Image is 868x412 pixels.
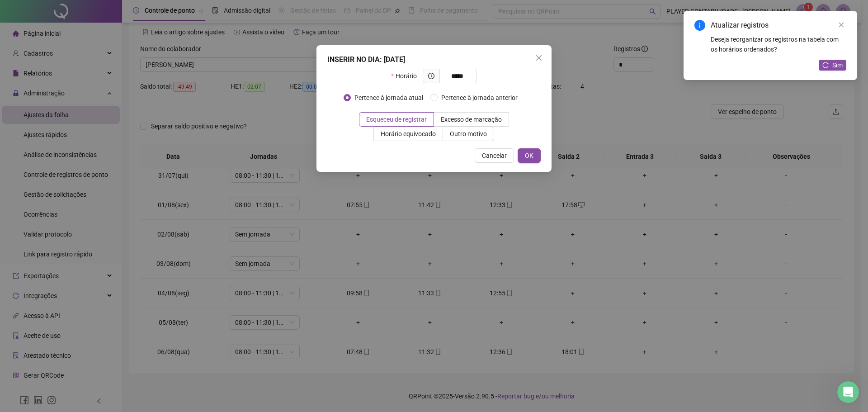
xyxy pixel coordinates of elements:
span: OK [525,151,533,161]
div: Atualizar registros [711,20,846,31]
button: Cancelar [475,148,514,163]
span: clock-circle [428,73,434,79]
button: Close [532,51,546,65]
span: info-circle [694,20,705,31]
span: Pertence à jornada anterior [438,93,521,103]
span: reload [822,62,829,68]
iframe: Intercom live chat [837,381,859,403]
div: Deseja reorganizar os registros na tabela com os horários ordenados? [711,34,846,54]
span: Horário equivocado [381,130,436,137]
span: Pertence à jornada atual [351,93,427,103]
span: close [838,22,844,28]
label: Horário [391,69,422,83]
div: INSERIR NO DIA : [DATE] [327,54,541,65]
span: Sim [832,60,843,70]
span: Outro motivo [450,130,487,137]
span: Esqueceu de registrar [366,116,427,123]
button: Sim [819,60,846,71]
button: OK [518,148,541,163]
a: Close [836,20,846,30]
span: Cancelar [482,151,507,161]
span: close [535,54,542,62]
span: Excesso de marcação [441,116,502,123]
